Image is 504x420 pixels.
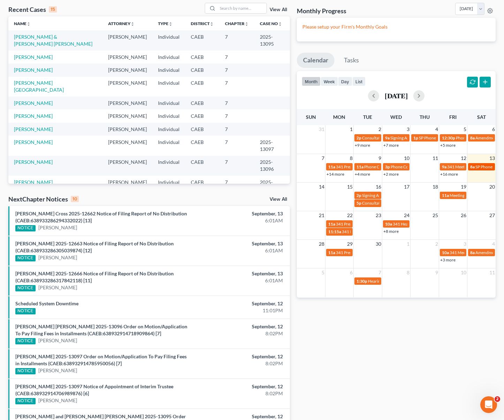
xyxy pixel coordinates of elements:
a: +9 more [355,143,370,148]
span: 3p [385,164,390,169]
a: [PERSON_NAME] [14,54,53,60]
span: 11a [442,193,449,198]
a: +5 more [440,143,456,148]
span: 8a [470,164,475,169]
td: 7 [219,51,254,63]
td: 7 [219,97,254,109]
span: 3 [406,125,410,133]
h3: Monthly Progress [297,7,346,15]
span: 22 [346,211,353,220]
div: Recent Cases [8,5,57,14]
span: 9a [442,164,446,169]
div: September, 13 [198,270,283,277]
a: Calendar [297,53,334,68]
a: [PERSON_NAME] [14,67,53,73]
span: 6 [349,268,353,277]
span: 13 [489,154,496,162]
td: [PERSON_NAME] [103,63,152,76]
a: [PERSON_NAME] [38,224,77,231]
span: 2 [435,240,439,248]
span: 19 [460,183,467,191]
div: 11:01PM [198,307,283,314]
a: Districtunfold_more [191,21,214,26]
td: [PERSON_NAME] [103,176,152,196]
span: 10 [460,268,467,277]
a: [PERSON_NAME] [14,100,53,106]
a: Attorneyunfold_more [108,21,135,26]
span: 2p [356,193,361,198]
span: 341 Hearing for [PERSON_NAME] & [PERSON_NAME] [393,221,492,227]
span: 2p [356,135,361,140]
a: +2 more [383,171,399,177]
div: NOTICE [15,398,36,404]
td: 7 [219,109,254,122]
span: 1 [349,125,353,133]
a: [PERSON_NAME] 2025-12663 Notice of Filing Report of No Distribution (CAEB:638933286305039874) [12] [15,240,174,253]
div: 6:01AM [198,217,283,224]
div: 8:02PM [198,390,283,397]
span: 10a [442,250,449,255]
span: 11a [328,164,335,169]
span: Phone Consultation for Gamble, Taylor [391,164,461,169]
span: 14 [318,183,325,191]
td: Individual [152,176,185,196]
span: 12 [460,154,467,162]
div: NOTICE [15,368,36,374]
i: unfold_more [210,22,214,26]
a: +7 more [383,143,399,148]
div: NOTICE [15,308,36,314]
span: 11 [489,268,496,277]
td: [PERSON_NAME] [103,123,152,136]
span: 2 [495,396,500,402]
div: NextChapter Notices [8,195,79,203]
input: Search by name... [218,3,266,13]
span: Hearing for [PERSON_NAME] & [PERSON_NAME] [368,278,459,284]
td: [PERSON_NAME] [103,97,152,109]
span: Thu [420,114,430,120]
div: September, 12 [198,383,283,390]
span: 1 [406,240,410,248]
td: 7 [219,63,254,76]
span: 18 [432,183,439,191]
div: 6:01AM [198,247,283,254]
td: 7 [219,77,254,97]
div: September, 12 [198,413,283,420]
a: [PERSON_NAME] [38,367,77,374]
span: 9 [378,154,382,162]
div: September, 13 [198,240,283,247]
button: list [352,77,366,86]
div: NOTICE [15,338,36,344]
div: September, 13 [198,210,283,217]
span: Signing Appointment for [PERSON_NAME] [390,135,468,140]
td: CAEB [185,63,219,76]
a: [PERSON_NAME] & [PERSON_NAME] [PERSON_NAME] [14,34,92,47]
span: 7 [378,268,382,277]
span: 5 [321,268,325,277]
button: month [302,77,321,86]
span: 28 [318,240,325,248]
td: CAEB [185,30,219,50]
div: 8:02PM [198,360,283,367]
span: Sat [477,114,486,120]
td: 2025-13097 [254,136,290,155]
td: CAEB [185,97,219,109]
a: +14 more [326,171,344,177]
span: 15 [346,183,353,191]
a: [PERSON_NAME] [38,397,77,404]
a: [PERSON_NAME] [PERSON_NAME] 2025-13096 Order on Motion/Application To Pay Filing Fees in Installm... [15,323,187,336]
span: Amendments: [475,135,501,140]
a: +16 more [440,171,458,177]
td: Individual [152,51,185,63]
a: Case Nounfold_more [260,21,282,26]
span: Consultation for [GEOGRAPHIC_DATA][PERSON_NAME] [362,135,468,140]
a: [PERSON_NAME] [14,126,53,132]
span: 26 [460,211,467,220]
td: Individual [152,63,185,76]
a: [PERSON_NAME] 2025-13097 Notice of Appointment of Interim Trustee (CAEB:638932914706989876) [6] [15,383,173,396]
span: 24 [403,211,410,220]
td: [PERSON_NAME] [103,51,152,63]
span: 16 [375,183,382,191]
td: Individual [152,109,185,122]
span: 4 [491,240,496,248]
td: Individual [152,97,185,109]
